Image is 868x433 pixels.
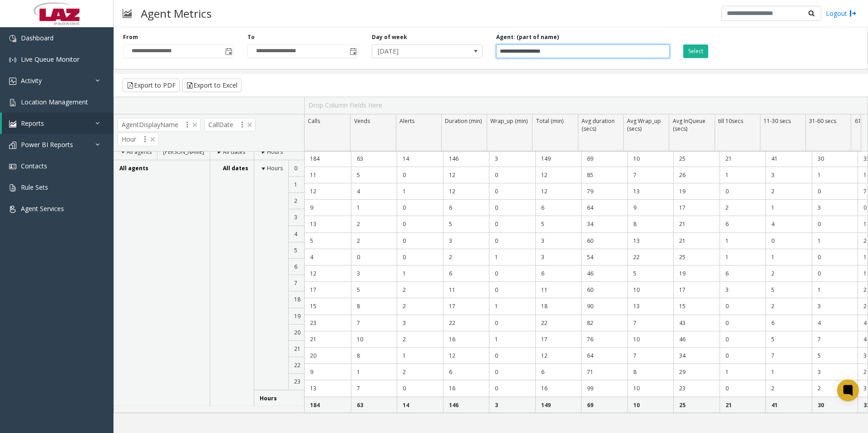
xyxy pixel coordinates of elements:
[826,9,857,18] a: Logout
[443,200,489,216] td: 6
[351,282,397,298] td: 5
[443,249,489,266] td: 2
[443,151,489,167] td: 146
[673,200,720,216] td: 17
[351,298,397,315] td: 8
[294,345,301,353] span: 21
[720,200,766,216] td: 2
[9,142,16,149] img: 'icon'
[765,216,812,232] td: 4
[397,397,443,413] td: 14
[305,397,351,413] td: 184
[489,266,535,282] td: 0
[765,249,812,266] td: 1
[294,361,301,369] span: 22
[673,282,720,298] td: 17
[348,45,358,58] span: Toggle popup
[812,364,858,380] td: 3
[535,282,582,298] td: 11
[765,364,812,380] td: 1
[305,331,351,348] td: 21
[118,133,158,146] span: Hour
[535,183,582,200] td: 12
[535,364,582,380] td: 6
[581,364,627,380] td: 71
[397,348,443,364] td: 1
[535,233,582,249] td: 3
[581,249,627,266] td: 54
[581,331,627,348] td: 76
[720,315,766,331] td: 0
[535,298,582,315] td: 18
[627,397,674,413] td: 10
[443,397,489,413] td: 146
[812,348,858,364] td: 5
[305,200,351,216] td: 9
[136,2,216,25] h3: Agent Metrics
[294,378,301,385] span: 23
[351,216,397,232] td: 2
[443,183,489,200] td: 12
[305,380,351,397] td: 13
[720,249,766,266] td: 1
[535,200,582,216] td: 6
[535,331,582,348] td: 17
[305,315,351,331] td: 23
[443,282,489,298] td: 11
[812,216,858,232] td: 0
[673,348,720,364] td: 34
[372,45,460,58] span: [DATE]
[849,9,857,18] img: logout
[489,183,535,200] td: 0
[673,266,720,282] td: 19
[489,364,535,380] td: 0
[223,164,248,172] span: All dates
[163,148,204,156] span: [PERSON_NAME]
[21,162,47,170] span: Contacts
[21,119,44,128] span: Reports
[581,397,627,413] td: 69
[127,148,152,156] span: All agents
[9,163,16,170] img: 'icon'
[627,183,674,200] td: 13
[812,167,858,183] td: 1
[305,298,351,315] td: 15
[397,167,443,183] td: 0
[765,298,812,315] td: 2
[21,204,64,213] span: Agent Services
[489,249,535,266] td: 1
[351,200,397,216] td: 1
[535,249,582,266] td: 3
[294,230,297,238] span: 4
[308,101,382,109] span: Drop Column Fields Here
[812,282,858,298] td: 1
[627,331,674,348] td: 10
[765,200,812,216] td: 1
[372,33,407,41] label: Day of week
[305,167,351,183] td: 11
[535,216,582,232] td: 5
[9,78,16,85] img: 'icon'
[489,216,535,232] td: 0
[351,167,397,183] td: 5
[9,206,16,213] img: 'icon'
[673,216,720,232] td: 21
[765,167,812,183] td: 3
[812,331,858,348] td: 7
[581,183,627,200] td: 79
[536,117,563,125] span: Total (min)
[351,364,397,380] td: 1
[720,167,766,183] td: 1
[9,35,16,42] img: 'icon'
[812,380,858,397] td: 2
[9,120,16,128] img: 'icon'
[267,148,283,156] span: Hours
[581,266,627,282] td: 46
[489,200,535,216] td: 0
[535,348,582,364] td: 12
[305,249,351,266] td: 4
[247,33,255,41] label: To
[443,364,489,380] td: 6
[294,181,297,188] span: 1
[581,233,627,249] td: 60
